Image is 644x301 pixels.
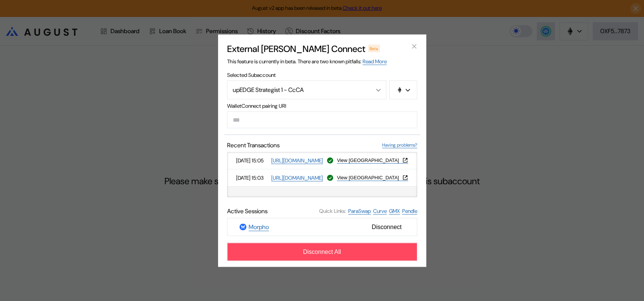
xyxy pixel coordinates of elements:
a: Pendle [402,207,417,214]
div: upEDGE Strategist 1 - CcCA [233,86,364,94]
a: [URL][DOMAIN_NAME] [271,174,323,181]
a: View [GEOGRAPHIC_DATA] [337,157,408,163]
img: chain logo [397,87,403,93]
span: Disconnect [369,220,404,233]
a: Having problems? [382,142,417,148]
h2: External [PERSON_NAME] Connect [227,43,365,54]
a: [URL][DOMAIN_NAME] [271,157,323,164]
button: chain logo [389,80,417,99]
span: This feature is currently in beta. There are two known pitfalls: [227,58,387,64]
button: View [GEOGRAPHIC_DATA] [337,157,408,163]
img: Morpho [240,223,246,230]
a: Morpho [249,223,269,231]
div: Beta [368,44,380,52]
button: Open menu [227,80,386,99]
a: Curve [373,207,387,214]
button: View [GEOGRAPHIC_DATA] [337,174,408,180]
span: Disconnect All [303,248,341,255]
span: [DATE] 15:05 [236,157,268,164]
span: Recent Transactions [227,141,280,149]
span: [DATE] 15:03 [236,174,268,181]
button: Disconnect All [227,243,417,261]
button: close modal [408,40,420,52]
a: ParaSwap [348,207,371,214]
a: GMX [389,207,400,214]
button: MorphoMorphoDisconnect [227,218,417,236]
span: Selected Subaccount [227,71,417,78]
span: Active Sessions [227,207,267,215]
span: Quick Links: [319,208,346,214]
span: WalletConnect pairing URI [227,102,417,109]
a: Read More [363,58,387,65]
